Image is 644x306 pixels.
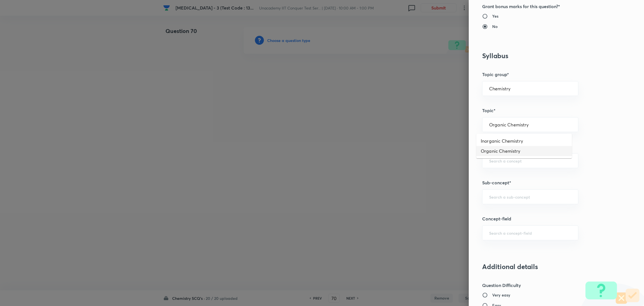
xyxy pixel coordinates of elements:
h3: Syllabus [482,52,612,60]
li: Organic Chemistry [476,146,572,156]
h5: Question Difficulty [482,282,612,289]
h5: Sub-concept* [482,179,612,186]
h6: Very easy [492,292,510,298]
button: Close [575,124,576,125]
h5: Topic group* [482,71,612,78]
button: Open [575,196,576,197]
input: Search a concept-field [489,230,571,236]
input: Select a topic group [489,86,571,91]
li: Inorganic Chemistry [476,136,572,146]
h5: Concept-field [482,215,612,222]
input: Search a concept [489,158,571,163]
h5: Topic* [482,107,612,114]
h6: No [492,23,498,29]
input: Search a sub-concept [489,194,571,199]
button: Open [575,232,576,234]
input: Search a topic [489,122,571,127]
h3: Additional details [482,263,612,271]
h6: Yes [492,13,498,19]
button: Open [575,88,576,89]
h5: Grant bonus marks for this question?* [482,3,612,10]
button: Open [575,160,576,161]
